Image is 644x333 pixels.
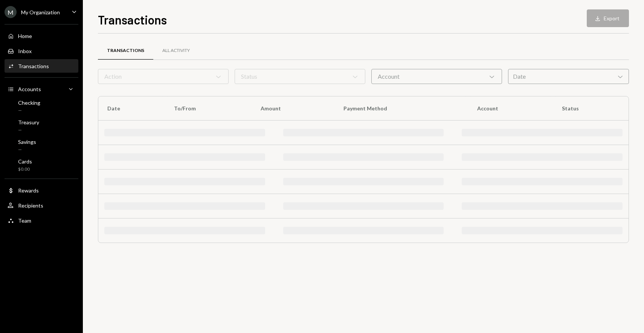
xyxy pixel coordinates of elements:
a: Recipients [5,199,78,212]
a: Home [5,29,78,43]
div: My Organization [21,9,60,15]
th: Date [98,96,165,121]
a: Cards$0.00 [5,156,78,174]
div: Recipients [18,202,43,209]
div: Treasury [18,119,39,125]
th: To/From [165,96,251,121]
div: Accounts [18,86,41,92]
div: — [18,127,39,133]
div: — [18,107,40,114]
div: Account [371,69,502,84]
a: Team [5,214,78,227]
a: Transactions [5,59,78,73]
div: Inbox [18,48,32,54]
div: — [18,147,36,153]
div: All Activity [162,47,190,54]
h1: Transactions [98,12,167,27]
a: Savings— [5,136,78,154]
a: Inbox [5,44,78,58]
div: Savings [18,139,36,145]
div: Date [508,69,629,84]
th: Amount [252,96,335,121]
a: Transactions [98,41,153,60]
a: All Activity [153,41,199,60]
a: Checking— [5,97,78,115]
div: Rewards [18,187,39,194]
div: Checking [18,99,40,106]
a: Rewards [5,183,78,197]
div: Home [18,33,32,39]
a: Accounts [5,82,78,96]
a: Treasury— [5,117,78,135]
th: Status [553,96,629,121]
th: Payment Method [334,96,468,121]
div: M [5,6,17,18]
div: Transactions [107,47,144,54]
div: Cards [18,158,32,165]
div: Transactions [18,63,49,69]
div: Team [18,217,31,224]
div: $0.00 [18,166,32,173]
th: Account [468,96,553,121]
